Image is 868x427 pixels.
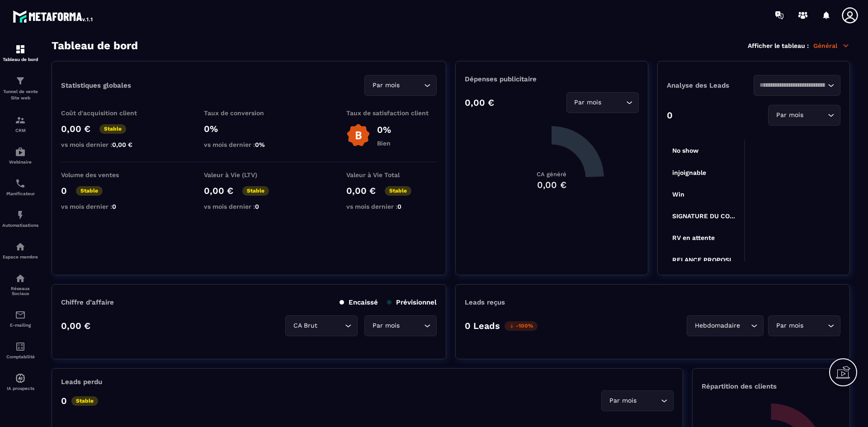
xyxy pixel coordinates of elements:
p: -100% [505,321,538,331]
input: Search for option [401,321,422,331]
span: Par mois [607,396,638,406]
img: automations [15,373,26,384]
a: formationformationTunnel de vente Site web [2,69,38,108]
div: Search for option [285,315,358,336]
p: 0% [377,124,391,135]
a: formationformationCRM [2,108,38,140]
p: Stable [99,124,126,134]
span: Par mois [774,110,805,120]
p: Réseaux Sociaux [2,286,38,296]
span: Par mois [572,98,604,108]
p: Chiffre d’affaire [61,298,114,306]
p: 0,00 € [204,185,233,196]
tspan: Win [672,191,684,198]
span: 0 [112,203,116,210]
p: 0 Leads [465,320,500,331]
a: schedulerschedulerPlanificateur [2,171,38,203]
img: social-network [15,273,26,284]
img: b-badge-o.b3b20ee6.svg [346,123,370,147]
p: 0,00 € [465,97,494,108]
span: Par mois [774,321,805,331]
div: Search for option [754,75,840,96]
p: Tunnel de vente Site web [2,89,38,101]
tspan: SIGNATURE DU CO... [672,212,735,220]
p: vs mois dernier : [204,141,294,148]
p: 0 [61,185,67,196]
span: 0 [397,203,401,210]
tspan: injoignable [672,169,706,177]
p: Bien [377,140,391,147]
div: Search for option [566,92,639,113]
div: Search for option [601,390,674,411]
img: automations [15,210,26,221]
p: vs mois dernier : [346,203,437,210]
p: CRM [2,128,38,133]
tspan: RV en attente [672,234,715,241]
div: Search for option [364,75,437,96]
p: Statistiques globales [61,81,131,89]
a: automationsautomationsWebinaire [2,140,38,171]
a: automationsautomationsEspace membre [2,235,38,266]
img: automations [15,241,26,252]
input: Search for option [742,321,749,331]
img: logo [13,8,94,24]
p: Tableau de bord [2,57,38,62]
tspan: No show [672,147,699,154]
p: Dépenses publicitaire [465,75,638,83]
span: 0% [255,141,265,148]
img: formation [15,75,26,86]
input: Search for option [759,80,826,90]
a: accountantaccountantComptabilité [2,334,38,366]
p: Volume des ventes [61,171,151,178]
p: 0,00 € [346,185,376,196]
p: 0% [204,123,294,134]
img: accountant [15,341,26,352]
p: vs mois dernier : [61,141,151,148]
input: Search for option [638,396,659,406]
p: vs mois dernier : [204,203,294,210]
p: Répartition des clients [702,382,840,390]
h3: Tableau de bord [52,39,138,52]
img: automations [15,146,26,157]
img: email [15,310,26,320]
span: Par mois [370,80,401,90]
p: Encaissé [340,298,378,306]
p: Taux de conversion [204,109,294,117]
p: Leads perdu [61,378,102,386]
img: scheduler [15,178,26,189]
a: automationsautomationsAutomatisations [2,203,38,235]
a: formationformationTableau de bord [2,37,38,69]
p: E-mailing [2,323,38,328]
p: Automatisations [2,223,38,228]
span: Hebdomadaire [693,321,742,331]
p: Leads reçus [465,298,505,306]
input: Search for option [319,321,343,331]
p: Général [813,42,850,50]
img: formation [15,44,26,55]
div: Search for option [768,105,840,126]
span: 0,00 € [112,141,132,148]
p: Espace membre [2,254,38,259]
p: Analyse des Leads [667,81,754,89]
a: emailemailE-mailing [2,303,38,334]
span: Par mois [370,321,401,331]
p: 0 [61,395,67,406]
a: social-networksocial-networkRéseaux Sociaux [2,266,38,303]
p: 0,00 € [61,320,90,331]
p: Comptabilité [2,354,38,359]
p: IA prospects [2,386,38,391]
img: formation [15,115,26,126]
input: Search for option [401,80,422,90]
p: Taux de satisfaction client [346,109,437,117]
p: Stable [385,186,411,196]
p: 0,00 € [61,123,90,134]
p: vs mois dernier : [61,203,151,210]
input: Search for option [805,321,826,331]
p: 0 [667,110,673,121]
div: Search for option [364,315,437,336]
div: Search for option [768,315,840,336]
p: Webinaire [2,160,38,164]
p: Prévisionnel [387,298,437,306]
p: Stable [242,186,269,196]
p: Planificateur [2,191,38,196]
